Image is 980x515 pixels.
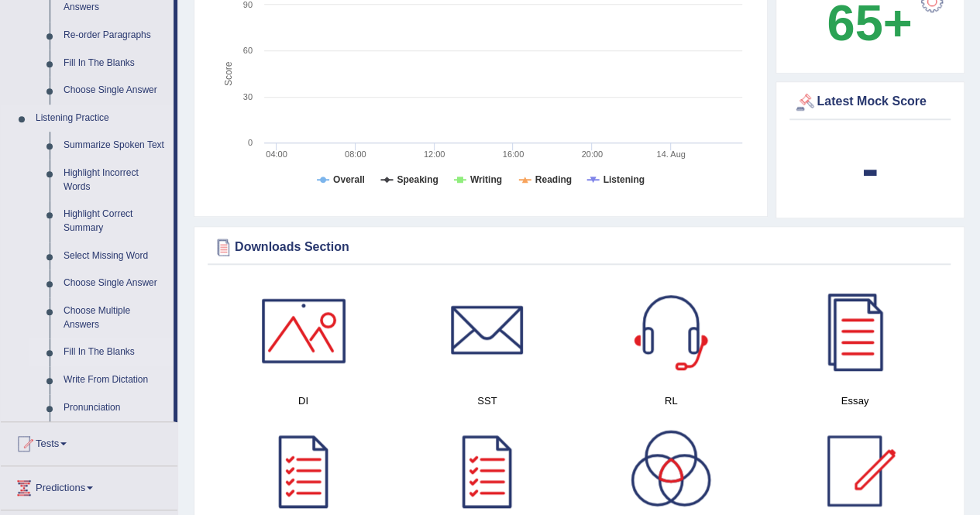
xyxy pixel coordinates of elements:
[57,242,174,270] a: Select Missing Word
[771,393,939,409] h4: Essay
[211,235,947,259] div: Downloads Section
[397,174,438,185] tspan: Speaking
[581,149,603,159] text: 20:00
[656,149,685,159] tspan: 14. Aug
[57,22,174,50] a: Re-order Paragraphs
[57,201,174,242] a: Highlight Correct Summary
[57,297,174,338] a: Choose Multiple Answers
[587,393,755,409] h4: RL
[29,105,174,132] a: Listening Practice
[424,149,445,159] text: 12:00
[603,174,645,185] tspan: Listening
[403,393,571,409] h4: SST
[535,174,572,185] tspan: Reading
[57,50,174,77] a: Fill In The Blanks
[57,132,174,160] a: Summarize Spoken Text
[57,77,174,105] a: Choose Single Answer
[248,138,253,147] text: 0
[503,149,524,159] text: 16:00
[470,174,502,185] tspan: Writing
[219,393,387,409] h4: DI
[57,394,174,422] a: Pronunciation
[57,338,174,366] a: Fill In The Blanks
[1,466,177,505] a: Predictions
[243,92,253,101] text: 30
[793,91,947,114] div: Latest Mock Score
[243,46,253,55] text: 60
[223,61,234,86] tspan: Score
[57,270,174,297] a: Choose Single Answer
[57,160,174,201] a: Highlight Incorrect Words
[1,422,177,461] a: Tests
[57,366,174,394] a: Write From Dictation
[333,174,365,185] tspan: Overall
[345,149,366,159] text: 08:00
[861,140,879,197] b: -
[266,149,287,159] text: 04:00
